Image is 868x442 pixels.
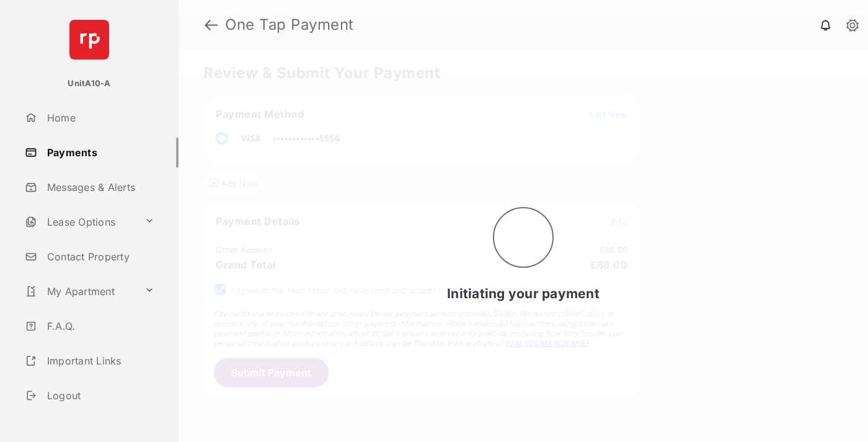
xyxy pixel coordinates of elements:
span: Initiating your payment [447,286,600,301]
strong: One Tap Payment [225,17,354,32]
a: F.A.Q. [20,311,179,341]
a: Lease Options [20,207,139,237]
a: Important Links [20,346,159,376]
a: Messages & Alerts [20,172,179,202]
p: UnitA10-A [68,77,110,90]
a: Contact Property [20,242,179,272]
a: Home [20,103,179,133]
a: Logout [20,381,179,410]
a: Payments [20,138,179,167]
img: svg+xml;base64,PHN2ZyB4bWxucz0iaHR0cDovL3d3dy53My5vcmcvMjAwMC9zdmciIHdpZHRoPSI2NCIgaGVpZ2h0PSI2NC... [69,20,109,60]
a: My Apartment [20,276,139,306]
